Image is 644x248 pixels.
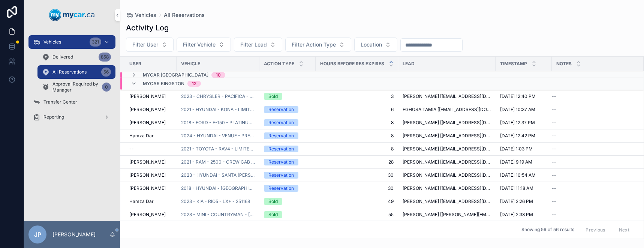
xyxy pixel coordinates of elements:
[285,38,351,52] button: Select Button
[164,11,205,19] a: All Reservations
[43,114,64,120] span: Reporting
[292,41,336,48] span: Filter Action Type
[552,185,556,191] span: --
[320,159,394,165] span: 28
[129,172,166,178] span: [PERSON_NAME]
[552,107,556,113] span: --
[268,146,294,152] div: Reservation
[129,159,166,165] span: [PERSON_NAME]
[268,132,294,139] div: Reservation
[500,212,533,218] span: [DATE] 2:33 PM
[181,120,255,126] a: 2018 - FORD - F-150 - PLATINUM - 250794
[126,11,156,19] a: Vehicles
[320,93,394,99] span: 3
[181,185,255,191] a: 2018 - HYUNDAI - [GEOGRAPHIC_DATA] - SE - 251311
[28,95,115,109] a: Transfer Center
[552,93,556,99] span: --
[129,120,166,126] span: [PERSON_NAME]
[361,41,382,48] span: Location
[500,120,535,126] span: [DATE] 12:37 PM
[101,68,111,77] div: 56
[129,212,166,218] span: [PERSON_NAME]
[500,159,532,165] span: [DATE] 9:19 AM
[403,185,491,191] span: [PERSON_NAME] [[EMAIL_ADDRESS][DOMAIN_NAME]]
[403,120,491,126] span: [PERSON_NAME] [[EMAIL_ADDRESS][DOMAIN_NAME]]
[129,107,166,113] span: [PERSON_NAME]
[181,198,250,204] a: 2023 - KIA - RIO5 - LX+ - 251168
[181,107,255,113] a: 2021 - HYUNDAI - KONA - LIMITED - 251343
[129,198,154,204] span: Hamza Dar
[552,198,556,204] span: --
[181,133,255,139] span: 2024 - HYUNDAI - VENUE - PREFERRED - 251246
[552,172,556,178] span: --
[320,61,384,67] span: Hours Before Res Expires
[320,133,394,139] span: 8
[129,146,134,152] span: --
[268,211,278,218] div: Sold
[320,198,394,204] span: 49
[320,185,394,191] span: 30
[552,159,556,165] span: --
[52,231,96,238] p: [PERSON_NAME]
[320,120,394,126] span: 8
[49,9,95,21] img: App logo
[552,146,556,152] span: --
[268,185,294,192] div: Reservation
[99,53,111,62] div: 858
[183,41,216,48] span: Filter Vehicle
[52,54,73,60] span: Delivered
[181,212,255,218] a: 2023 - MINI - COUNTRYMAN - [PERSON_NAME] WORKS - 251351
[37,65,115,79] a: All Reservations56
[181,172,255,178] a: 2023 - HYUNDAI - SANTA [PERSON_NAME] - TREND - 250440
[500,93,536,99] span: [DATE] 12:40 PM
[500,107,535,113] span: [DATE] 10:37 AM
[403,61,415,67] span: Lead
[143,72,208,78] span: MyCar [GEOGRAPHIC_DATA]
[500,172,536,178] span: [DATE] 10:54 AM
[52,81,99,93] span: Approval Required by Manager
[268,106,294,113] div: Reservation
[181,159,255,165] span: 2021 - RAM - 2500 - CREW CAB SRW - 251069
[268,172,294,179] div: Reservation
[552,120,556,126] span: --
[403,93,491,99] span: [PERSON_NAME] [[EMAIL_ADDRESS][DOMAIN_NAME]]
[90,38,101,47] div: 321
[403,159,491,165] span: [PERSON_NAME] [[EMAIL_ADDRESS][DOMAIN_NAME]]
[102,83,111,92] div: 0
[268,93,278,100] div: Sold
[24,30,120,134] div: scrollable content
[264,61,294,67] span: Action Type
[28,35,115,49] a: Vehicles321
[28,110,115,124] a: Reporting
[500,185,533,191] span: [DATE] 11:18 AM
[126,23,169,33] h1: Activity Log
[177,38,231,52] button: Select Button
[500,146,533,152] span: [DATE] 1:03 PM
[403,107,491,113] span: EGHOSA TAMIA [[EMAIL_ADDRESS][DOMAIN_NAME]]
[181,146,255,152] a: 2021 - TOYOTA - RAV4 - LIMITED HV - 251112
[240,41,267,48] span: Filter Lead
[320,107,394,113] span: 6
[403,133,491,139] span: [PERSON_NAME] [[EMAIL_ADDRESS][DOMAIN_NAME]]
[43,99,77,105] span: Transfer Center
[34,230,41,239] span: JP
[320,172,394,178] span: 30
[43,39,61,45] span: Vehicles
[552,212,556,218] span: --
[268,198,278,205] div: Sold
[129,185,166,191] span: [PERSON_NAME]
[126,38,174,52] button: Select Button
[37,50,115,64] a: Delivered858
[268,119,294,126] div: Reservation
[552,133,556,139] span: --
[403,172,491,178] span: [PERSON_NAME] [[EMAIL_ADDRESS][DOMAIN_NAME]]
[181,93,255,99] a: 2023 - CHRYSLER - PACIFICA - TOURING L - 250996
[500,133,535,139] span: [DATE] 12:42 PM
[52,69,87,75] span: All Reservations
